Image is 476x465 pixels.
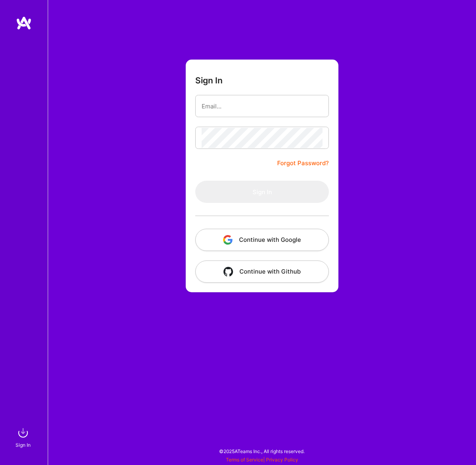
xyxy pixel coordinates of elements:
input: Email... [202,96,323,116]
a: Privacy Policy [266,457,298,463]
img: icon [223,235,233,245]
button: Continue with Google [195,229,329,251]
img: sign in [15,425,31,441]
div: Sign In [16,441,31,449]
span: | [226,457,298,463]
a: sign inSign In [17,425,31,449]
div: © 2025 ATeams Inc., All rights reserved. [48,441,476,461]
img: icon [223,267,233,276]
button: Sign In [195,181,329,203]
a: Terms of Service [226,457,263,463]
h3: Sign In [195,75,223,85]
a: Forgot Password? [277,158,329,168]
button: Continue with Github [195,260,329,283]
img: logo [16,16,32,30]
